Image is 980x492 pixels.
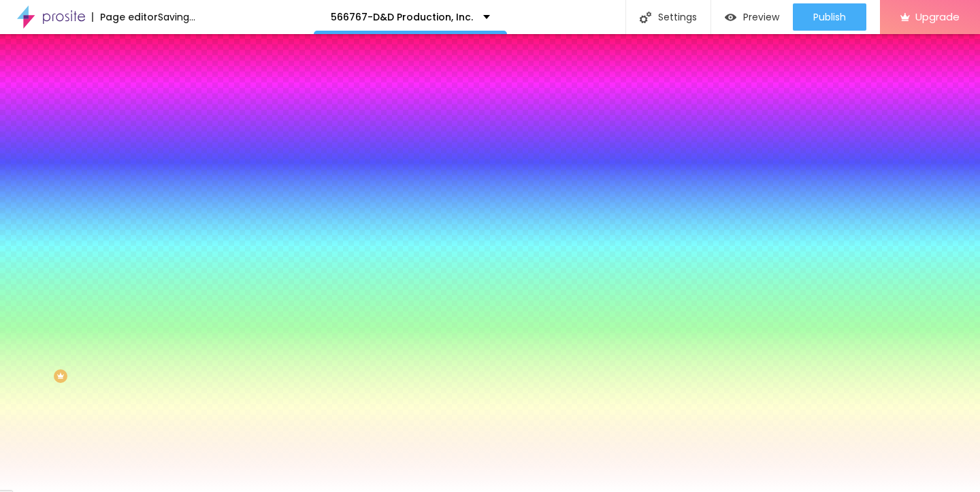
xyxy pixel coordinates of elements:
[711,3,793,31] button: Preview
[92,12,158,22] div: Page editor
[640,12,651,23] img: Icone
[331,12,473,22] p: 566767-D&D Production, Inc.
[813,12,846,22] span: Publish
[915,11,960,22] span: Upgrade
[158,12,195,22] div: Saving...
[743,12,779,22] span: Preview
[793,3,866,31] button: Publish
[725,12,736,23] img: view-1.svg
